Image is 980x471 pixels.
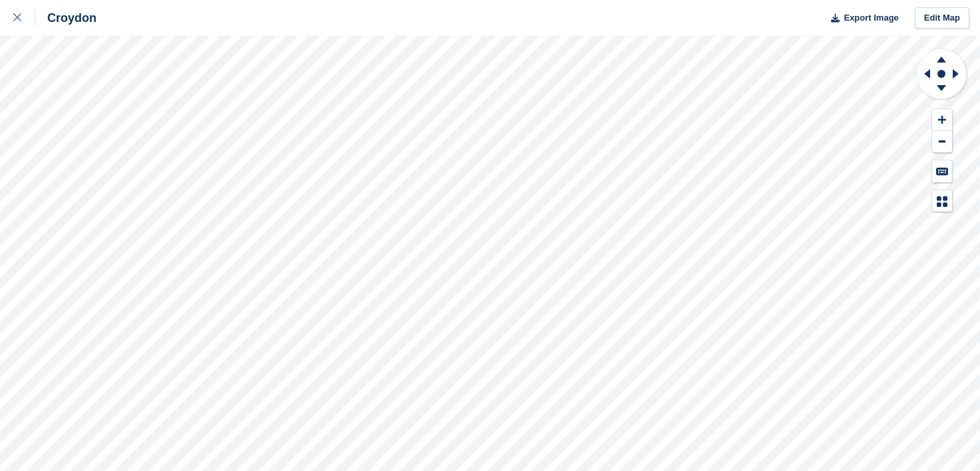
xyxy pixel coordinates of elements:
span: Export Image [844,11,898,25]
a: Edit Map [915,7,969,29]
button: Keyboard Shortcuts [932,160,952,182]
button: Zoom Out [932,131,952,153]
div: Croydon [35,10,96,26]
button: Map Legend [932,190,952,212]
button: Export Image [823,7,899,29]
button: Zoom In [932,109,952,131]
